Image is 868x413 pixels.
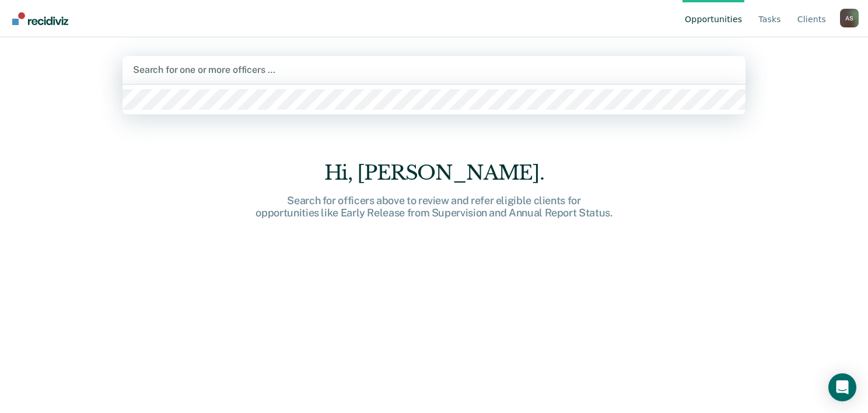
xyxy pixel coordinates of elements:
div: Search for officers above to review and refer eligible clients for opportunities like Early Relea... [247,194,621,219]
div: A S [840,9,859,27]
div: Open Intercom Messenger [828,373,856,401]
img: Recidiviz [12,12,68,25]
button: Profile dropdown button [840,9,859,27]
div: Hi, [PERSON_NAME]. [247,161,621,185]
